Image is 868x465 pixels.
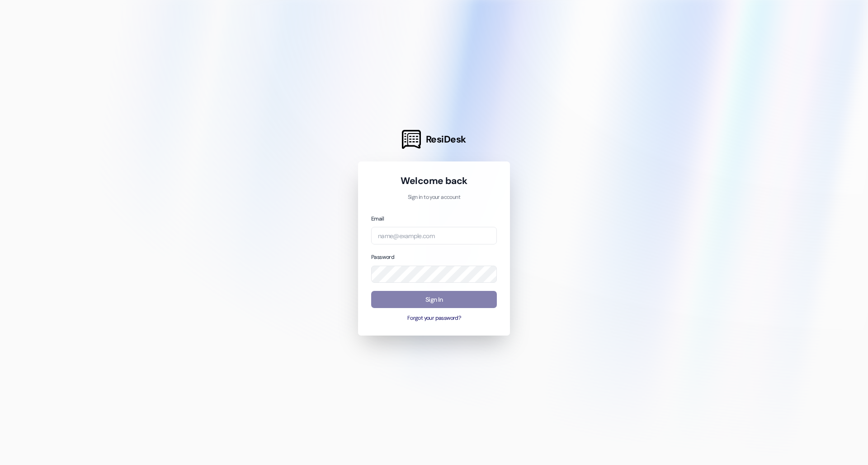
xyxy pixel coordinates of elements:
p: Sign in to your account [371,193,497,202]
label: Email [371,215,384,222]
button: Sign In [371,291,497,308]
img: ResiDesk Logo [402,130,421,149]
label: Password [371,253,394,261]
h1: Welcome back [371,175,497,187]
span: ResiDesk [426,133,466,146]
input: name@example.com [371,227,497,244]
button: Forgot your password? [371,314,497,322]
